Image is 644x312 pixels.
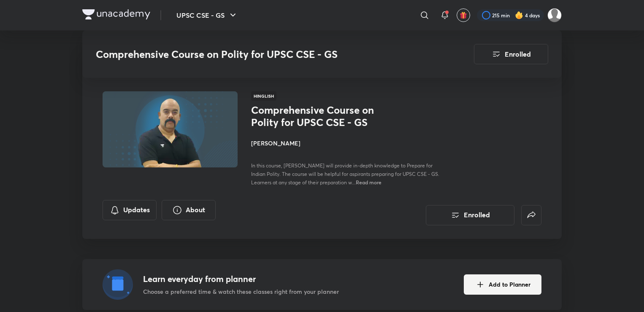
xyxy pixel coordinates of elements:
[143,273,339,285] h4: Learn everyday from planner
[251,162,439,186] span: In this course, [PERSON_NAME] will provide in-depth knowledge to Prepare for Indian Polity. The c...
[251,139,440,148] h4: [PERSON_NAME]
[460,11,467,19] img: avatar
[82,9,150,22] a: Company Logo
[143,287,339,296] p: Choose a preferred time & watch these classes right from your planner
[464,274,541,295] button: Add to Planner
[251,104,389,129] h1: Comprehensive Course on Polity for UPSC CSE - GS
[162,200,216,220] button: About
[96,48,426,60] h3: Comprehensive Course on Polity for UPSC CSE - GS
[521,205,541,225] button: false
[426,205,514,225] button: Enrolled
[171,7,243,24] button: UPSC CSE - GS
[101,90,239,168] img: Thumbnail
[474,44,548,64] button: Enrolled
[547,8,562,22] img: Amrendra sharma
[82,9,150,19] img: Company Logo
[103,200,157,220] button: Updates
[251,91,276,101] span: Hinglish
[356,179,382,186] span: Read more
[457,8,470,22] button: avatar
[515,11,523,19] img: streak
